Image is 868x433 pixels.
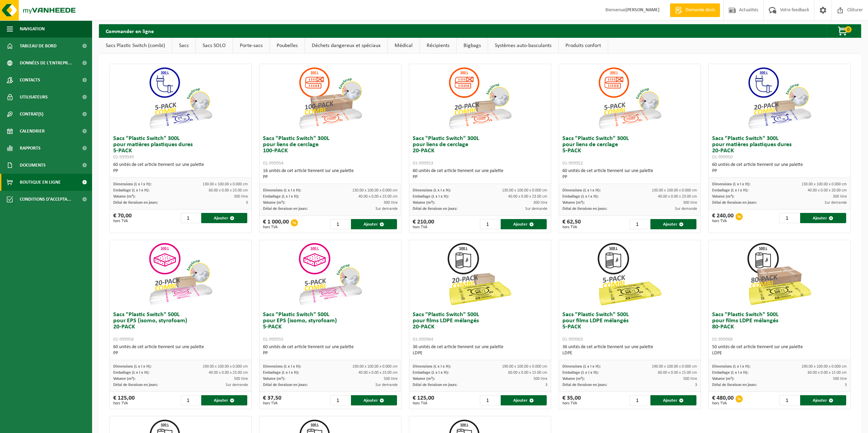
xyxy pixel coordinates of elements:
[113,395,135,405] div: € 125,00
[413,401,434,405] span: hors TVA
[712,371,748,375] span: Emballage (L x l x H):
[384,377,398,381] span: 500 litre
[413,377,435,381] span: Volume (m³):
[808,371,847,375] span: 60.00 x 0.00 x 15.00 cm
[263,365,301,369] span: Dimensions (L x l x H):
[20,191,71,208] span: Conditions d'accepta...
[630,395,649,405] input: 1
[650,395,696,405] button: Ajouter
[413,350,547,356] div: LDPE
[712,219,734,223] span: hors TVA
[446,64,514,132] img: 01-999953
[562,195,599,199] span: Emballage (L x l x H):
[263,174,398,180] div: PP
[562,344,697,356] div: 36 unités de cet article tiennent sur une palette
[779,395,799,405] input: 1
[562,395,581,405] div: € 35,00
[263,350,398,356] div: PP
[562,312,697,342] h3: Sacs "Plastic Switch" 500L pour films LDPE mélangés 5-PACK
[296,64,364,132] img: 01-999954
[20,55,72,72] span: Données de l'entrepr...
[712,377,734,381] span: Volume (m³):
[413,188,451,192] span: Dimensions (L x l x H):
[545,383,547,387] span: 3
[203,182,248,186] span: 130.00 x 100.00 x 0.000 cm
[562,225,581,229] span: hors TVA
[413,201,435,205] span: Volume (m³):
[20,72,40,89] span: Contacts
[233,38,269,53] a: Porte-sacs
[779,213,799,223] input: 1
[226,383,248,387] span: Sur demande
[113,136,248,160] h3: Sacs "Plastic Switch" 300L pour matières plastiques dures 5-PACK
[263,207,308,211] span: Délai de livraison en jours:
[209,371,248,375] span: 40.00 x 0.00 x 23.00 cm
[113,219,132,223] span: hors TVA
[413,219,434,229] div: € 210,00
[263,195,299,199] span: Emballage (L x l x H):
[712,155,733,160] span: 01-999950
[508,195,547,199] span: 40.00 x 0.00 x 23.00 cm
[413,195,449,199] span: Emballage (L x l x H):
[562,136,697,166] h3: Sacs "Plastic Switch" 300L pour liens de cerclage 5-PACK
[352,365,398,369] span: 190.00 x 100.00 x 0.000 cm
[712,168,847,174] div: PP
[562,174,697,180] div: PP
[808,188,847,192] span: 40.00 x 0.00 x 20.00 cm
[113,213,132,223] div: € 70,00
[826,24,860,38] button: 0
[209,188,248,192] span: 60.00 x 0.00 x 23.00 cm
[20,123,45,140] span: Calendrier
[562,161,583,166] span: 01-999952
[712,350,847,356] div: LDPE
[712,395,734,405] div: € 480,00
[113,155,134,160] span: 01-999949
[745,64,813,132] img: 01-999950
[113,377,135,381] span: Volume (m³):
[113,401,135,405] span: hors TVA
[413,174,547,180] div: PP
[559,38,608,53] a: Produits confort
[595,64,664,132] img: 01-999952
[533,201,547,205] span: 300 litre
[562,337,583,342] span: 01-999963
[800,213,846,223] button: Ajouter
[263,371,299,375] span: Emballage (L x l x H):
[712,401,734,405] span: hors TVA
[113,195,135,199] span: Volume (m³):
[562,383,607,387] span: Délai de livraison en jours:
[351,395,397,405] button: Ajouter
[384,201,398,205] span: 300 litre
[20,89,48,106] span: Utilisateurs
[683,201,697,205] span: 300 litre
[376,383,398,387] span: Sur demande
[562,371,599,375] span: Emballage (L x l x H):
[113,371,149,375] span: Emballage (L x l x H):
[630,219,649,229] input: 1
[146,240,215,308] img: 01-999956
[413,225,434,229] span: hors TVA
[181,213,201,223] input: 1
[712,213,734,223] div: € 240,00
[652,365,697,369] span: 190.00 x 100.00 x 0.000 cm
[457,38,488,53] a: Bigbags
[684,7,717,14] span: Demande devis
[20,140,41,157] span: Rapports
[446,240,514,308] img: 01-999964
[330,395,350,405] input: 1
[413,207,457,211] span: Délai de livraison en jours:
[263,168,398,180] div: 16 unités de cet article tiennent sur une palette
[113,337,134,342] span: 01-999956
[201,213,247,223] button: Ajouter
[801,182,847,186] span: 130.00 x 100.00 x 0.000 cm
[201,395,247,405] button: Ajouter
[801,365,847,369] span: 190.00 x 100.00 x 0.000 cm
[833,377,847,381] span: 500 litre
[413,395,434,405] div: € 125,00
[20,157,46,174] span: Documents
[263,219,289,229] div: € 1 000,00
[845,26,852,33] span: 0
[413,365,451,369] span: Dimensions (L x l x H):
[501,219,547,229] button: Ajouter
[234,377,248,381] span: 500 litre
